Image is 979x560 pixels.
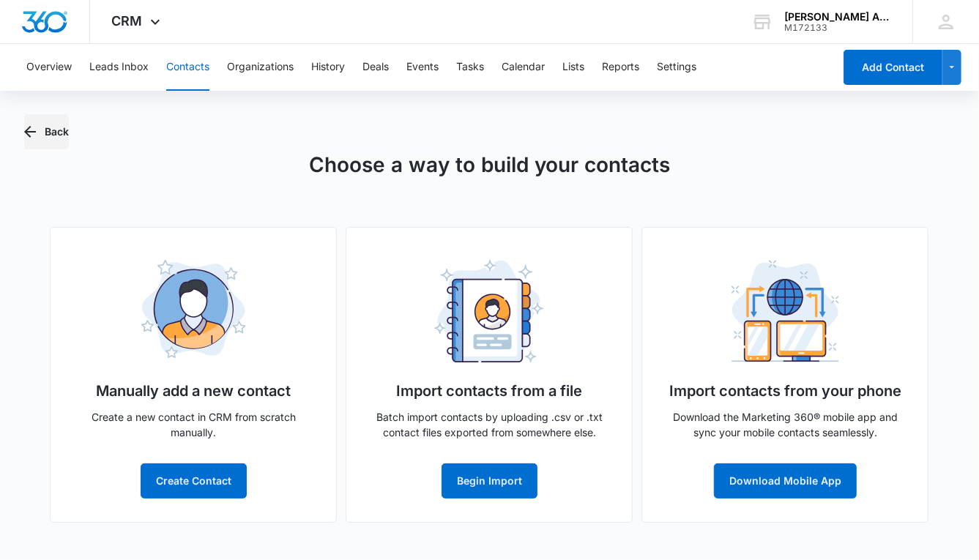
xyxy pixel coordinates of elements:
h5: Import contacts from your phone [669,380,901,402]
button: Create Contact [141,463,247,499]
p: Batch import contacts by uploading .csv or .txt contact files exported from somewhere else. [370,409,608,440]
div: account name [784,11,891,23]
button: Overview [26,44,72,91]
button: Add Contact [844,50,942,85]
p: Download the Marketing 360® mobile app and sync your mobile contacts seamlessly. [666,409,904,440]
button: Begin Import [442,463,537,499]
button: Leads Inbox [89,44,149,91]
h5: Manually add a new contact [96,380,291,402]
h1: Choose a way to build your contacts [309,149,670,180]
button: Tasks [456,44,484,91]
button: Calendar [502,44,545,91]
button: Organizations [227,44,294,91]
button: Back [24,114,69,149]
span: CRM [112,13,143,29]
div: account id [784,23,891,33]
p: Create a new contact in CRM from scratch manually. [74,409,313,440]
button: History [311,44,345,91]
button: Download Mobile App [714,463,857,499]
button: Lists [562,44,584,91]
button: Reports [602,44,639,91]
button: Events [406,44,439,91]
button: Deals [362,44,389,91]
h5: Import contacts from a file [396,380,582,402]
button: Contacts [166,44,209,91]
button: Settings [657,44,696,91]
